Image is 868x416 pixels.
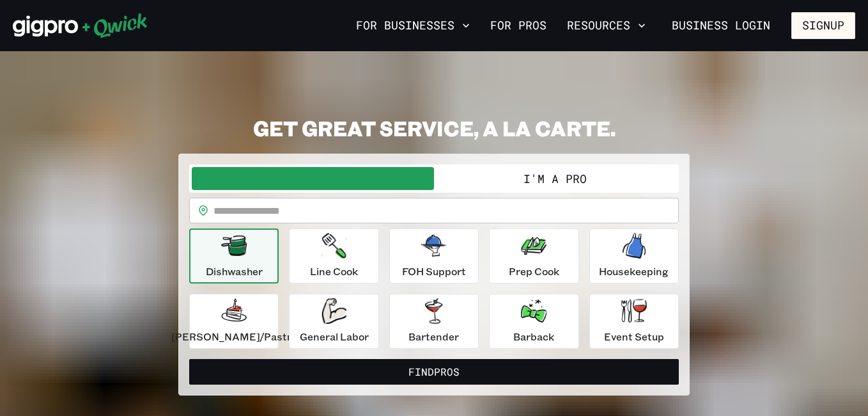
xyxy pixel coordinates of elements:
[402,264,466,279] p: FOH Support
[589,294,679,349] button: Event Setup
[189,294,279,349] button: [PERSON_NAME]/Pastry
[562,15,651,36] button: Resources
[408,329,459,344] p: Bartender
[300,329,369,344] p: General Labor
[189,228,279,284] button: Dishwasher
[351,15,475,36] button: For Businesses
[206,264,263,279] p: Dishwasher
[189,359,679,385] button: FindPros
[485,15,552,36] a: For Pros
[791,12,855,39] button: Signup
[509,264,559,279] p: Prep Cook
[389,294,479,349] button: Bartender
[661,12,781,39] a: Business Login
[434,167,676,190] button: I'm a Pro
[489,228,578,284] button: Prep Cook
[489,294,578,349] button: Barback
[604,329,664,344] p: Event Setup
[513,329,554,344] p: Barback
[192,167,434,190] button: I'm a Business
[178,115,690,141] h2: GET GREAT SERVICE, A LA CARTE.
[389,228,479,284] button: FOH Support
[599,264,669,279] p: Housekeeping
[171,329,297,344] p: [PERSON_NAME]/Pastry
[289,228,378,284] button: Line Cook
[310,264,358,279] p: Line Cook
[289,294,378,349] button: General Labor
[589,228,679,284] button: Housekeeping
